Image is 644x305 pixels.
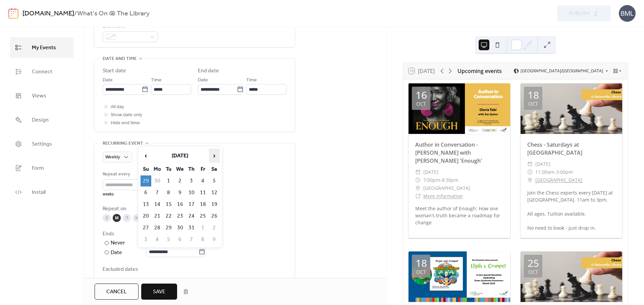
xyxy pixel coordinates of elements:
td: 8 [163,187,174,198]
th: Th [186,164,197,175]
div: weeks [103,192,155,197]
span: 8:30pm [442,176,459,184]
div: ​ [415,184,421,192]
td: 5 [209,175,220,186]
span: My Events [32,43,56,53]
td: 25 [198,211,208,222]
td: 16 [175,199,185,210]
span: 7:00pm [423,176,440,184]
span: Connect [32,67,52,77]
td: 14 [152,199,163,210]
span: Settings [32,139,52,150]
b: / [74,7,77,20]
td: 12 [209,187,220,198]
span: - [440,176,442,184]
span: [GEOGRAPHIC_DATA]/[GEOGRAPHIC_DATA] [521,69,603,73]
td: 6 [141,187,151,198]
a: Install [10,182,73,203]
div: T [123,214,131,222]
td: 7 [186,234,197,245]
div: Meet the author of Enough: How one woman’s truth became a roadmap for change [409,205,510,226]
span: Date [103,76,113,84]
td: 30 [175,222,185,233]
td: 27 [141,222,151,233]
span: Weekly [105,153,120,162]
span: [DATE] [535,160,550,168]
a: Form [10,158,73,178]
span: [DATE] [423,168,438,176]
span: Cancel [106,288,127,296]
td: 15 [163,199,174,210]
td: 5 [163,234,174,245]
div: ​ [527,176,533,184]
td: 23 [175,211,185,222]
span: Excluded dates [103,265,286,274]
td: 3 [186,175,197,186]
span: [GEOGRAPHIC_DATA] [423,184,470,192]
td: 19 [209,199,220,210]
div: ​ [415,192,421,200]
div: 18 [528,90,539,100]
a: Settings [10,134,73,154]
span: Show date only [111,111,142,119]
div: 16 [416,90,427,100]
span: Recurring event [103,140,143,148]
a: [DOMAIN_NAME] [22,7,74,20]
td: 29 [141,175,151,186]
td: 10 [186,187,197,198]
td: 24 [186,211,197,222]
span: Date [198,76,208,84]
span: › [209,149,219,162]
div: ​ [527,160,533,168]
div: Oct [528,270,538,275]
span: 3:00pm [556,168,573,176]
td: 22 [163,211,174,222]
span: Install [32,187,46,198]
a: Design [10,109,73,130]
img: logo [8,8,18,19]
td: 11 [198,187,208,198]
div: End date [198,67,219,75]
td: 6 [175,234,185,245]
div: Never [111,239,125,247]
span: Form [32,163,44,174]
td: 26 [209,211,220,222]
th: Sa [209,164,220,175]
td: 30 [152,175,163,186]
td: 4 [152,234,163,245]
div: Chess - Saturdays at [GEOGRAPHIC_DATA] [521,141,622,157]
td: 28 [152,222,163,233]
div: M [113,214,121,222]
td: 31 [186,222,197,233]
td: 2 [175,175,185,186]
span: [DATE] [114,278,286,286]
th: We [175,164,185,175]
td: 4 [198,175,208,186]
th: Tu [163,164,174,175]
div: ​ [527,168,533,176]
span: Design [32,115,49,126]
button: Save [141,284,177,300]
span: Date and time [103,55,137,63]
span: ‹ [141,149,151,162]
td: 18 [198,199,208,210]
th: [DATE] [152,149,208,163]
div: Repeat on [103,205,285,213]
div: ​ [415,176,421,184]
th: Mo [152,164,163,175]
td: 13 [141,199,151,210]
td: 3 [141,234,151,245]
span: Time [246,76,257,84]
a: Connect [10,61,73,82]
div: Oct [528,101,538,106]
div: Event color [103,22,156,30]
span: Views [32,91,46,101]
span: Hide end time [111,119,140,127]
div: Oct [416,270,426,275]
span: Time [151,76,162,84]
td: 29 [163,222,174,233]
div: ​ [415,168,421,176]
button: Cancel [95,284,139,300]
span: 11:00am [535,168,554,176]
td: 1 [163,175,174,186]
